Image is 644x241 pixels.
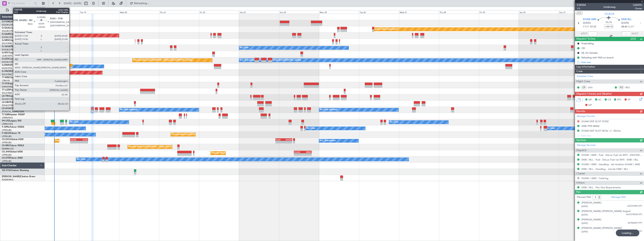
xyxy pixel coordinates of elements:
[2,79,10,82] a: LTBA/ISL
[2,151,23,153] a: CS-JHHGlobal 6000
[2,39,9,41] span: G-SIRS
[621,25,627,29] span: 08:40
[64,2,81,5] span: [DATE] - [DATE]
[2,52,10,54] span: G-SPCY
[2,178,14,181] a: EDDM/MUC
[2,101,10,103] span: LX-GBH
[240,45,249,51] div: No Crew
[2,95,22,97] a: LX-TROLegacy 650
[479,10,519,14] div: Fri 29
[2,70,27,72] a: G-VNORChallenger 650
[2,175,20,178] span: [PERSON_NAME]
[2,39,23,41] a: G-SIRSCitation Excel
[284,141,292,143] div: -
[605,12,614,16] span: LX-AOA
[2,114,25,116] a: T7-EMIHawker 900XP
[606,21,612,24] span: 01:15
[2,145,10,147] span: CS-RRC
[10,9,40,12] span: Only With Activity
[303,153,311,156] div: -
[2,61,13,63] a: EGGW/LTN
[2,85,13,88] a: VHHH/HKG
[359,10,399,14] div: Tue 26
[577,7,586,10] span: 1/5
[2,138,11,141] span: CS-DOU
[70,141,79,143] div: -
[239,10,279,14] div: Sat 23
[2,83,19,85] a: T7-FFIFalcon 7X
[559,10,599,14] div: Sun 31
[2,36,13,39] a: EGNR/CEG
[2,30,13,32] a: EGGW/LTN
[621,18,632,21] span: EKBI BLL
[616,230,639,236] div: Loading...
[2,42,12,45] a: EGLF/FAB
[2,123,13,125] a: LFMD/CEQ
[2,54,12,57] a: LGAV/ATH
[276,141,284,143] div: -
[2,95,10,97] span: LX-TRO
[2,120,21,122] a: 9H-LPZLegacy 500
[129,144,188,150] div: Planned Maint [GEOGRAPHIC_DATA] ([GEOGRAPHIC_DATA])
[2,45,24,48] a: G-JAGAPhenom 300
[56,83,64,85] div: LTFE
[373,26,398,32] div: Planned Maint Dusseldorf
[279,10,319,14] div: Sun 24
[2,160,12,163] a: LFPB/LBG
[294,151,303,153] div: EGGW
[120,107,138,113] div: No Crew Sabadell
[2,129,12,132] a: LFPB/LBG
[212,150,271,156] div: Planned Maint [GEOGRAPHIC_DATA] ([GEOGRAPHIC_DATA])
[294,153,303,156] div: -
[2,58,10,60] span: G-LEGC
[633,3,642,7] span: LXA59J
[546,126,555,131] div: No Crew
[2,98,13,101] a: EGGW/LTN
[79,141,88,143] div: -
[2,33,33,35] a: G-GARECessna Citation XLS+
[576,37,595,41] span: Dispatch To-Dos
[307,126,315,131] div: No Crew
[2,104,13,107] a: EDLW/DTM
[2,169,11,172] span: OE-FOG
[11,1,33,6] input: Trip Number
[70,139,79,141] div: EGGW
[284,139,292,141] div: EGGW
[582,42,594,45] div: Prebriefing
[519,10,559,14] div: Sat 30
[2,83,8,85] span: T7-FFI
[2,147,14,150] a: DNMM/LOS
[2,21,11,23] span: G-FOMO
[2,33,11,35] span: G-GARE
[399,10,439,14] div: Wed 27
[48,85,57,87] div: 05:15 Z
[276,139,284,141] div: KLAX
[2,101,20,103] a: LX-GBHFalcon 7X
[576,11,582,15] button: UTC
[583,21,591,25] span: [DATE]
[2,138,23,141] a: CS-DOUGlobal 6500
[2,120,9,122] span: 9H-LPZ
[134,2,150,5] span: Refreshing...
[303,151,311,153] div: KRNO
[4,7,41,13] button: Only With Activity
[240,57,301,63] div: A/C Unavailable [GEOGRAPHIC_DATA] ([GEOGRAPHIC_DATA])
[2,157,10,159] span: CS-DTR
[159,10,199,14] div: Thu 21
[133,57,193,63] div: Planned Maint [GEOGRAPHIC_DATA] ([GEOGRAPHIC_DATA])
[583,25,589,29] span: ETOT
[621,21,629,25] span: [DATE]
[590,25,596,29] span: 07:25
[55,138,114,144] div: Planned Maint [GEOGRAPHIC_DATA] ([GEOGRAPHIC_DATA])
[581,32,587,36] span: ATOT
[2,126,24,128] a: F-GPNJFalcon 900EX
[2,116,13,119] a: LFMN/NCE
[581,61,642,64] div: Add new
[2,114,9,116] span: T7-EMI
[2,145,24,147] a: CS-RRCFalcon 900LX
[79,10,119,14] div: Tue 19
[2,21,24,23] a: G-FOMOGlobal 6000
[2,107,11,110] span: LX-AOA
[320,138,336,144] div: A/C Unavailable
[603,5,616,9] div: Underway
